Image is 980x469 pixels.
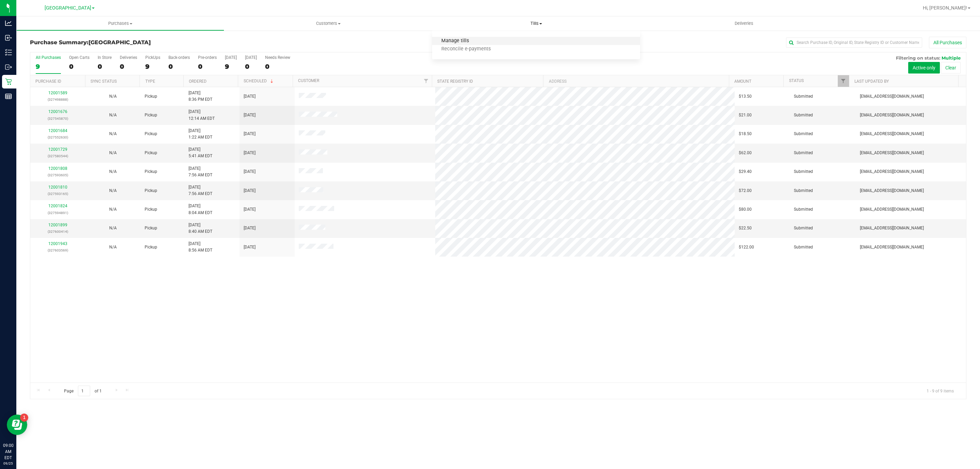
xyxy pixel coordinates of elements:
[794,168,813,175] span: Submitted
[225,55,237,60] div: [DATE]
[189,203,212,216] span: [DATE] 8:04 AM EDT
[244,244,256,250] span: [DATE]
[109,226,117,230] span: Not Applicable
[189,146,212,159] span: [DATE] 5:41 AM EDT
[896,55,940,61] span: Filtering on status:
[794,93,813,100] span: Submitted
[739,206,752,213] span: $80.00
[145,93,157,100] span: Pickup
[245,63,257,70] div: 0
[34,228,81,235] p: (327600414)
[5,93,12,100] inline-svg: Reports
[739,188,752,194] span: $72.00
[145,79,155,84] a: Type
[109,207,117,212] span: Not Applicable
[189,184,212,197] span: [DATE] 7:56 AM EDT
[109,94,117,99] span: Not Applicable
[189,222,212,235] span: [DATE] 8:40 AM EDT
[245,55,257,60] div: [DATE]
[109,93,117,100] button: N/A
[98,63,112,70] div: 0
[3,442,13,461] p: 09:00 AM EDT
[109,168,117,175] button: N/A
[5,20,12,27] inline-svg: Analytics
[168,55,190,60] div: Back-orders
[145,150,157,156] span: Pickup
[34,115,81,122] p: (327545870)
[265,55,290,60] div: Needs Review
[189,165,212,178] span: [DATE] 7:56 AM EDT
[244,79,275,83] a: Scheduled
[48,166,67,171] a: 12001808
[198,55,217,60] div: Pre-orders
[109,225,117,231] button: N/A
[145,206,157,213] span: Pickup
[794,150,813,156] span: Submitted
[145,225,157,231] span: Pickup
[109,112,117,118] button: N/A
[739,244,754,250] span: $122.00
[244,168,256,175] span: [DATE]
[5,78,12,85] inline-svg: Retail
[145,168,157,175] span: Pickup
[786,37,922,48] input: Search Purchase ID, Original ID, State Registry ID or Customer Name...
[88,39,151,46] span: [GEOGRAPHIC_DATA]
[5,64,12,70] inline-svg: Outbound
[432,38,478,44] span: Manage tills
[48,128,67,133] a: 12001684
[921,386,959,396] span: 1 - 9 of 9 items
[35,79,61,84] a: Purchase ID
[224,16,432,31] a: Customers
[860,93,924,100] span: [EMAIL_ADDRESS][DOMAIN_NAME]
[860,168,924,175] span: [EMAIL_ADDRESS][DOMAIN_NAME]
[189,241,212,254] span: [DATE] 8:56 AM EDT
[69,63,89,70] div: 0
[640,16,848,31] a: Deliveries
[34,210,81,216] p: (327594891)
[48,223,67,227] a: 12001899
[17,20,224,27] span: Purchases
[145,63,160,70] div: 9
[109,169,117,174] span: Not Applicable
[120,55,137,60] div: Deliveries
[244,150,256,156] span: [DATE]
[432,46,500,52] span: Reconcile e-payments
[789,78,804,83] a: Status
[91,79,117,84] a: Sync Status
[109,206,117,213] button: N/A
[16,16,224,31] a: Purchases
[48,109,67,114] a: 12001676
[109,188,117,194] button: N/A
[794,112,813,118] span: Submitted
[34,153,81,159] p: (327580544)
[794,188,813,194] span: Submitted
[109,245,117,249] span: Not Applicable
[244,225,256,231] span: [DATE]
[739,112,752,118] span: $21.00
[298,78,319,83] a: Customer
[109,150,117,155] span: Not Applicable
[739,150,752,156] span: $62.00
[860,225,924,231] span: [EMAIL_ADDRESS][DOMAIN_NAME]
[860,112,924,118] span: [EMAIL_ADDRESS][DOMAIN_NAME]
[437,79,473,84] a: State Registry ID
[421,75,432,87] a: Filter
[244,188,256,194] span: [DATE]
[98,55,112,60] div: In Store
[432,20,640,27] span: Tills
[145,188,157,194] span: Pickup
[5,34,12,41] inline-svg: Inbound
[109,188,117,193] span: Not Applicable
[734,79,751,84] a: Amount
[189,90,212,103] span: [DATE] 8:36 PM EDT
[48,91,67,95] a: 12001589
[942,55,961,61] span: Multiple
[794,244,813,250] span: Submitted
[189,79,207,84] a: Ordered
[860,131,924,137] span: [EMAIL_ADDRESS][DOMAIN_NAME]
[34,247,81,254] p: (327603569)
[860,244,924,250] span: [EMAIL_ADDRESS][DOMAIN_NAME]
[48,185,67,190] a: 12001810
[739,225,752,231] span: $22.50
